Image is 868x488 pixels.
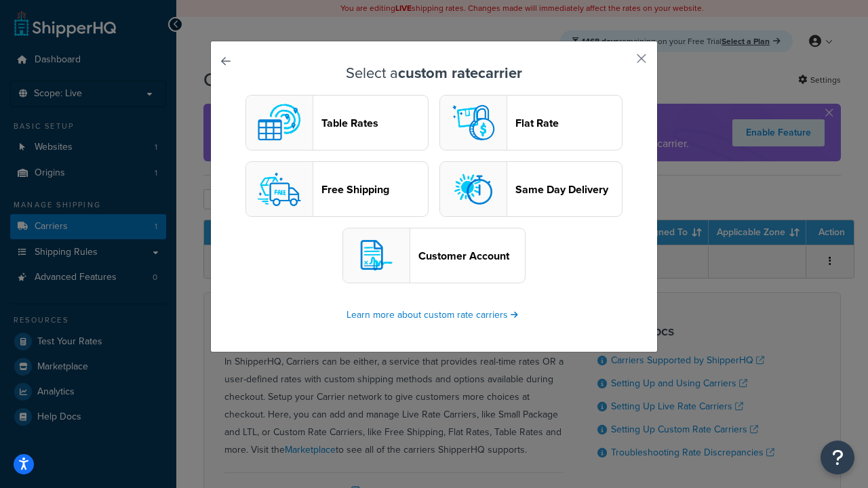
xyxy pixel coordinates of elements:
strong: custom rate carrier [398,62,522,84]
img: sameday logo [446,162,500,216]
img: custom logo [252,96,307,150]
h3: Select a [245,65,623,81]
img: free logo [252,162,307,216]
header: Customer Account [418,249,525,262]
button: free logoFree Shipping [245,161,429,217]
img: customerAccount logo [349,228,403,283]
button: sameday logoSame Day Delivery [439,161,623,217]
header: Same Day Delivery [515,183,622,196]
a: Learn more about custom rate carriers [347,308,521,322]
button: Open Resource Center [821,441,854,474]
button: customerAccount logoCustomer Account [342,228,526,283]
button: flat logoFlat Rate [439,95,623,150]
header: Flat Rate [515,117,622,129]
header: Free Shipping [321,183,428,196]
img: flat logo [446,96,500,150]
button: custom logoTable Rates [245,95,429,150]
header: Table Rates [321,117,428,129]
